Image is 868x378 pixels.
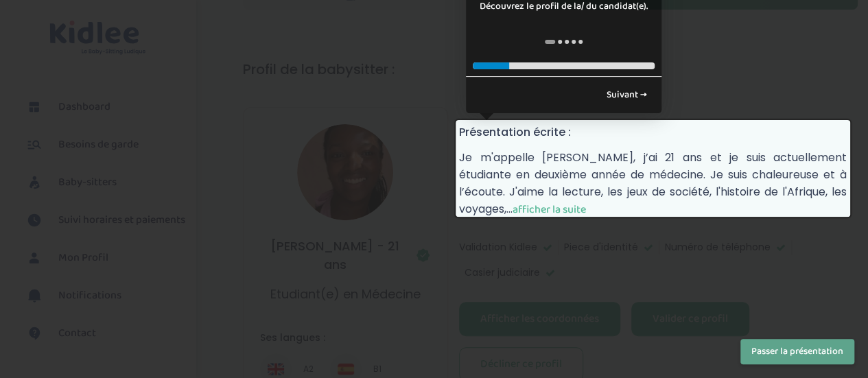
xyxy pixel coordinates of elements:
[513,201,586,218] span: afficher la suite
[599,84,655,106] a: Suivant →
[459,149,847,218] p: Je m'appelle [PERSON_NAME], j’ai 21 ans et je suis actuellement étudiante en deuxième année de mé...
[740,339,854,364] button: Passer la présentation
[459,123,847,141] h4: Présentation écrite :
